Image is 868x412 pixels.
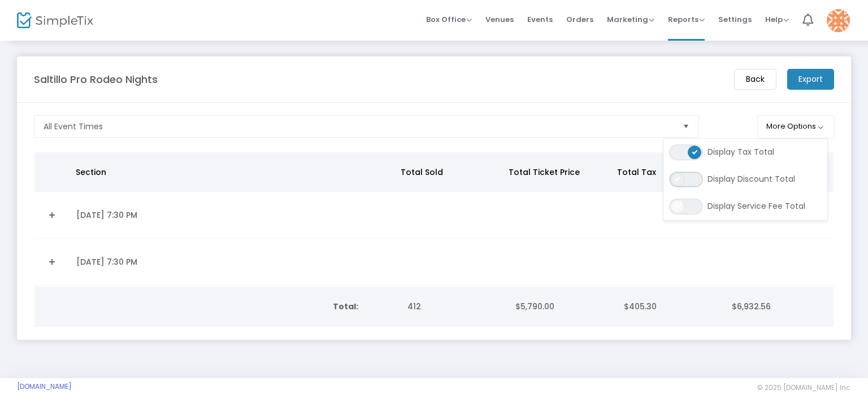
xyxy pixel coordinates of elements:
span: $405.30 [624,301,657,312]
span: $5,790.00 [515,301,554,312]
th: Section [69,152,394,192]
div: Display Service Fee Total [663,193,827,220]
span: Orders [566,5,593,34]
button: More Options [757,115,835,138]
span: Reports [668,14,705,25]
m-panel-title: Saltillo Pro Rodeo Nights [34,72,158,87]
span: Marketing [607,14,654,25]
span: Events [527,5,553,34]
th: Total Tax [610,152,719,192]
span: $6,932.56 [732,301,771,312]
a: [DOMAIN_NAME] [17,382,72,391]
td: [DATE] 7:30 PM [70,192,397,239]
span: ON [692,148,697,154]
span: Settings [718,5,752,34]
span: 412 [407,301,421,312]
div: Display Tax Total [663,139,827,166]
span: Venues [485,5,514,34]
th: Total Sold [394,152,502,192]
div: Data table [34,287,834,327]
span: Box Office [426,14,472,25]
div: Data table [34,152,834,286]
a: Expand Details [41,253,63,271]
a: Expand Details [41,206,63,224]
span: All Event Times [44,121,103,132]
span: Help [765,14,789,25]
m-button: Export [787,69,834,90]
td: [DATE] 7:30 PM [70,239,397,286]
m-button: Back [734,69,776,90]
b: Total: [333,301,358,312]
div: Display Discount Total [663,166,827,193]
span: © 2025 [DOMAIN_NAME] Inc. [757,383,851,392]
span: Total Ticket Price [509,166,580,178]
button: Select [678,116,694,137]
